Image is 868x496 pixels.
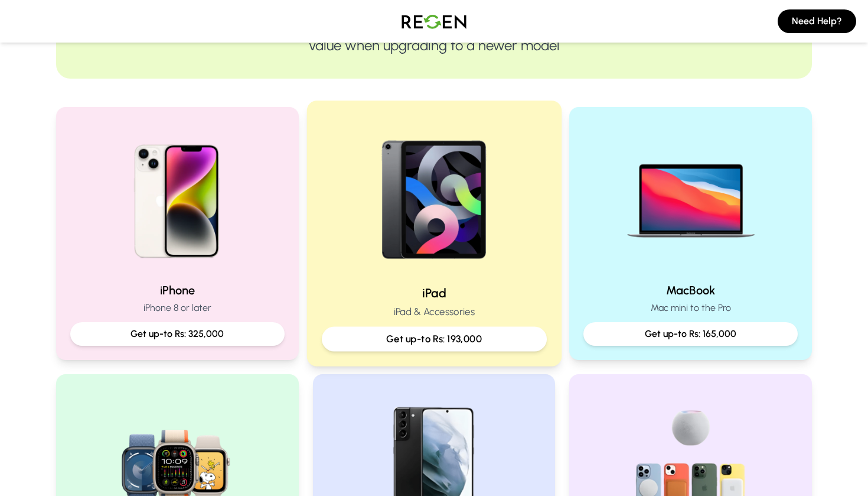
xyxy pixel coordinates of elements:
img: MacBook [615,121,766,273]
p: Get up-to Rs: 193,000 [331,332,536,346]
p: Get up-to Rs: 325,000 [80,327,275,341]
p: Get up-to Rs: 165,000 [593,327,788,341]
p: Mac mini to the Pro [583,301,798,315]
h2: MacBook [583,282,798,299]
h2: iPhone [70,282,285,299]
p: iPhone 8 or later [70,301,285,315]
img: iPad [355,116,514,275]
h2: iPad [322,284,547,302]
img: iPhone [102,121,253,273]
p: iPad & Accessories [322,304,547,319]
img: Logo [393,5,475,38]
button: Need Help? [778,9,856,33]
